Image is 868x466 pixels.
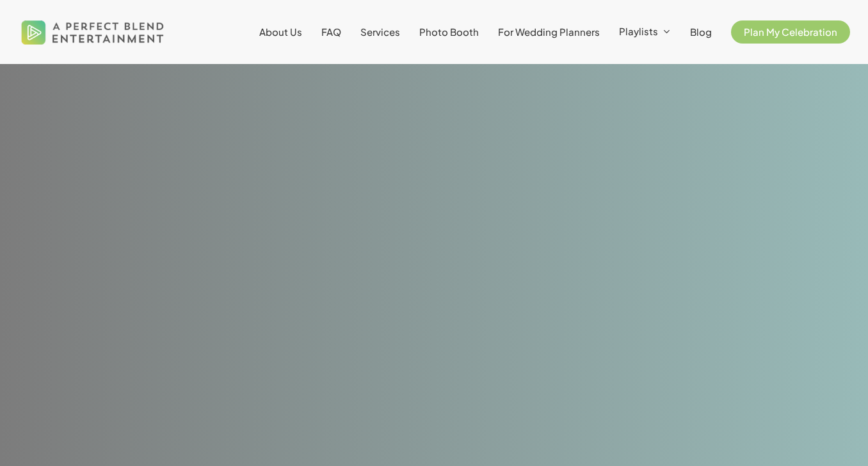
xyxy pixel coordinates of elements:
span: Blog [690,26,712,38]
a: Photo Booth [419,27,479,37]
a: Plan My Celebration [731,27,850,37]
a: FAQ [321,27,341,37]
img: A Perfect Blend Entertainment [18,9,168,55]
a: About Us [259,27,302,37]
a: For Wedding Planners [498,27,600,37]
span: Playlists [619,25,658,37]
span: Photo Booth [419,26,479,38]
a: Services [360,27,400,37]
span: FAQ [321,26,341,38]
a: Playlists [619,26,671,38]
span: Plan My Celebration [744,26,837,38]
span: Services [360,26,400,38]
span: About Us [259,26,302,38]
a: Blog [690,27,712,37]
span: For Wedding Planners [498,26,600,38]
